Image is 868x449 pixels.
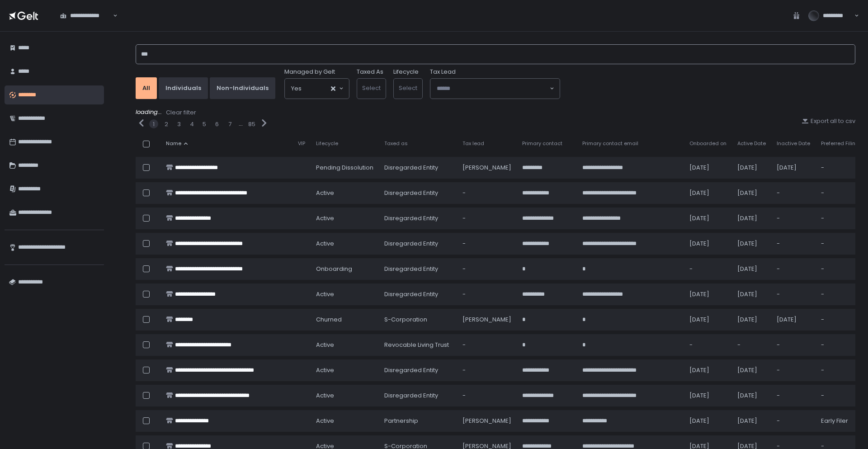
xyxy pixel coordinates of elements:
[737,290,766,298] div: [DATE]
[384,164,452,172] div: Disregarded Entity
[737,214,766,222] div: [DATE]
[228,120,231,128] button: 7
[777,290,810,298] div: -
[821,392,859,400] div: -
[737,417,766,425] div: [DATE]
[384,392,452,400] div: Disregarded Entity
[384,341,452,349] div: Revocable Living Trust
[331,86,335,91] button: Clear Selected
[393,68,419,76] label: Lifecycle
[248,120,255,128] button: 85
[316,265,352,273] span: onboarding
[316,366,334,374] span: active
[821,240,859,248] div: -
[285,79,349,99] div: Search for option
[777,341,810,349] div: -
[777,417,810,425] div: -
[153,120,155,128] button: 1
[821,164,859,172] div: -
[737,240,766,248] div: [DATE]
[316,140,338,147] span: Lifecycle
[302,84,330,93] input: Search for option
[689,214,726,222] div: [DATE]
[142,84,150,92] div: All
[821,316,859,324] div: -
[777,140,810,147] span: Inactive Date
[821,417,859,425] div: Early Filer
[689,189,726,197] div: [DATE]
[316,189,334,197] span: active
[384,290,452,298] div: Disregarded Entity
[737,316,766,324] div: [DATE]
[777,189,810,197] div: -
[357,68,383,76] label: Taxed As
[215,120,219,128] button: 6
[384,189,452,197] div: Disregarded Entity
[430,79,560,99] div: Search for option
[203,120,206,128] button: 5
[737,140,766,147] span: Active Date
[777,214,810,222] div: -
[737,341,766,349] div: -
[316,240,334,248] span: active
[384,240,452,248] div: Disregarded Entity
[462,341,511,349] div: -
[316,290,334,298] span: active
[159,77,208,99] button: Individuals
[689,366,726,374] div: [DATE]
[689,392,726,400] div: [DATE]
[112,11,112,20] input: Search for option
[165,120,168,128] div: 2
[689,290,726,298] div: [DATE]
[689,417,726,425] div: [DATE]
[217,84,269,92] div: Non-Individuals
[462,265,511,273] div: -
[54,6,118,25] div: Search for option
[210,77,275,99] button: Non-Individuals
[166,140,181,147] span: Name
[821,265,859,273] div: -
[384,214,452,222] div: Disregarded Entity
[462,290,511,298] div: -
[430,68,456,76] span: Tax Lead
[166,109,196,117] div: Clear filter
[384,366,452,374] div: Disregarded Entity
[239,120,243,128] div: ...
[802,117,855,125] button: Export all to csv
[821,189,859,197] div: -
[462,366,511,374] div: -
[821,366,859,374] div: -
[737,164,766,172] div: [DATE]
[399,84,417,92] span: Select
[462,140,484,147] span: Tax lead
[190,120,194,128] button: 4
[136,77,157,99] button: All
[165,84,201,92] div: Individuals
[384,140,408,147] span: Taxed as
[689,164,726,172] div: [DATE]
[737,366,766,374] div: [DATE]
[462,316,511,324] div: [PERSON_NAME]
[177,120,181,128] button: 3
[165,108,197,117] button: Clear filter
[737,189,766,197] div: [DATE]
[316,164,373,172] span: pending Dissolution
[291,84,302,93] span: Yes
[737,392,766,400] div: [DATE]
[316,316,342,324] span: churned
[136,108,855,117] div: loading...
[462,240,511,248] div: -
[821,140,859,147] span: Preferred Filing
[462,214,511,222] div: -
[362,84,381,92] span: Select
[777,392,810,400] div: -
[689,316,726,324] div: [DATE]
[316,417,334,425] span: active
